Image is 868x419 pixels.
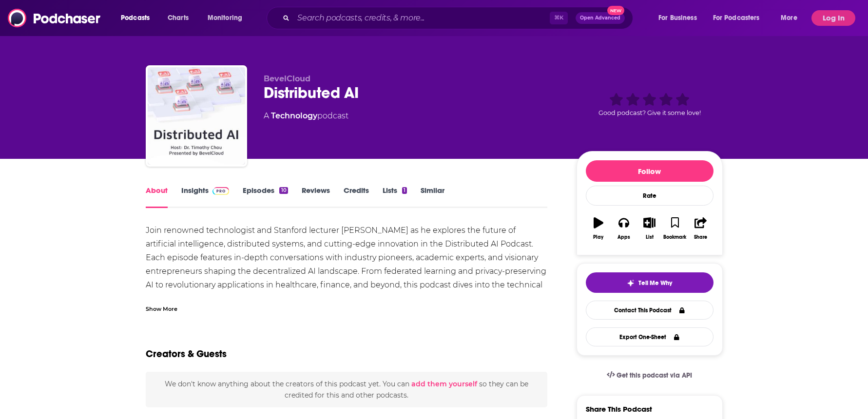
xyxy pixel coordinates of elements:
a: Reviews [302,186,330,208]
a: Credits [344,186,369,208]
div: Share [694,234,707,240]
h2: Creators & Guests [146,348,227,360]
button: Open AdvancedNew [576,12,625,24]
span: Get this podcast via API [617,371,692,380]
button: Play [586,211,611,246]
div: Good podcast? Give it some love! [577,74,723,134]
input: Search podcasts, credits, & more... [293,10,550,26]
button: Apps [611,211,637,246]
span: For Business [658,11,697,25]
button: tell me why sparkleTell Me Why [586,272,714,293]
button: List [637,211,662,246]
a: Episodes10 [243,186,288,208]
div: Play [593,234,603,240]
a: Lists1 [383,186,407,208]
span: Podcasts [121,11,150,25]
div: Apps [617,234,630,240]
div: Rate [586,186,714,206]
div: A podcast [264,110,348,122]
span: Charts [168,11,189,25]
a: Technology [271,111,317,120]
span: Open Advanced [580,16,620,20]
button: Log In [811,10,855,26]
button: open menu [652,10,709,26]
a: Charts [161,10,194,26]
img: Podchaser - Follow, Share and Rate Podcasts [8,9,101,27]
a: About [146,186,168,208]
span: ⌘ K [550,12,568,24]
button: Share [688,211,713,246]
a: Contact This Podcast [586,301,714,320]
div: 1 [402,187,407,194]
button: Export One-Sheet [586,327,714,346]
img: Distributed AI [148,67,245,165]
img: tell me why sparkle [627,279,635,287]
div: 10 [279,187,288,194]
div: Bookmark [663,234,686,240]
span: We don't know anything about the creators of this podcast yet . You can so they can be credited f... [165,380,528,399]
div: Search podcasts, credits, & more... [276,7,642,29]
h3: Share This Podcast [586,404,652,414]
img: Podchaser Pro [212,187,230,195]
button: Follow [586,160,714,182]
button: open menu [201,10,255,26]
button: open menu [774,10,810,26]
span: Monitoring [208,11,242,25]
span: BevelCloud [264,74,310,83]
div: List [646,234,654,240]
a: Similar [421,186,444,208]
button: add them yourself [411,380,477,388]
button: open menu [707,10,774,26]
span: New [607,6,625,15]
span: Tell Me Why [638,279,672,287]
span: Good podcast? Give it some love! [598,109,701,116]
button: Bookmark [662,211,688,246]
button: open menu [114,10,162,26]
span: For Podcasters [713,11,760,25]
span: More [781,11,797,25]
a: Get this podcast via API [599,363,700,387]
a: InsightsPodchaser Pro [181,186,230,208]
